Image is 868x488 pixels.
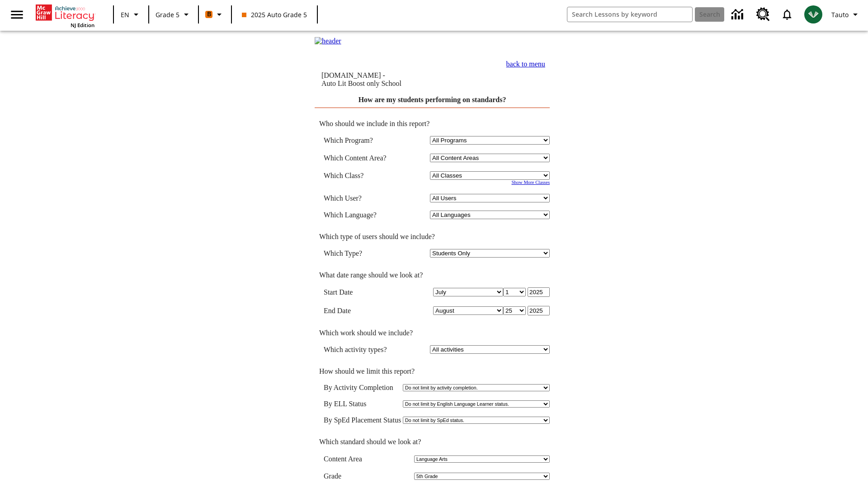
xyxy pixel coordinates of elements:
nobr: Auto Lit Boost only School [321,80,401,87]
button: Language: EN, Select a language [117,6,146,23]
td: How should we limit this report? [315,367,550,375]
img: avatar image [804,5,822,23]
td: Which type of users should we include? [315,233,550,241]
a: Show More Classes [511,180,550,185]
td: Grade [324,472,349,480]
button: Grade: Grade 5, Select a grade [152,6,195,23]
button: Boost Class color is orange. Change class color [202,6,228,23]
a: Notifications [775,3,799,26]
td: Who should we include in this report? [315,120,550,128]
td: Which standard should we look at? [315,438,550,446]
td: Which Type? [324,249,400,258]
span: 2025 Auto Grade 5 [242,10,307,19]
td: Which User? [324,194,400,202]
a: How are my students performing on standards? [359,96,506,103]
td: Which work should we include? [315,329,550,337]
nobr: Which Content Area? [324,154,387,162]
td: Content Area [324,455,373,463]
td: Which activity types? [324,345,400,354]
td: By SpEd Placement Status [324,416,401,424]
a: Data Center [726,2,751,27]
td: By Activity Completion [324,384,401,392]
span: EN [121,10,129,19]
td: Which Language? [324,211,400,219]
td: By ELL Status [324,400,401,408]
img: header [315,37,341,45]
div: Home [36,3,94,28]
span: NJ Edition [71,22,94,28]
button: Profile/Settings [828,6,864,23]
button: Select a new avatar [799,3,828,26]
td: Start Date [324,287,400,297]
span: Grade 5 [156,10,179,19]
td: Which Program? [324,136,400,145]
td: [DOMAIN_NAME] - [321,71,459,88]
td: Which Class? [324,171,400,180]
td: What date range should we look at? [315,271,550,279]
td: End Date [324,306,400,315]
button: Open side menu [4,1,30,28]
a: back to menu [506,60,545,68]
span: Tauto [831,10,849,19]
a: Resource Center, Will open in new tab [751,2,775,27]
input: search field [567,7,692,22]
span: B [207,9,211,20]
